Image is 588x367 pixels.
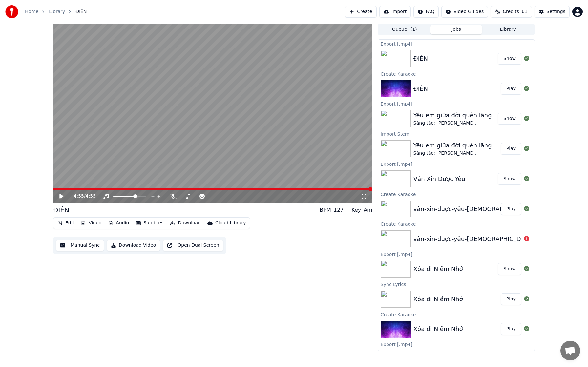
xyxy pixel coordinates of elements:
button: Play [501,323,521,335]
button: Manual Sync [56,240,104,251]
div: Export [.mp4] [378,100,535,107]
div: Yêu em giữa đời quên lãng [413,141,492,150]
div: Yêu em giữa đời quên lãng [413,111,492,120]
div: Sync Lyrics [378,280,535,288]
button: Credits61 [491,6,532,18]
button: Show [498,263,521,275]
button: Show [498,53,521,65]
div: Export [.mp4] [378,160,535,168]
div: Xóa đi Niềm Nhớ [413,295,463,304]
span: Credits [503,9,519,15]
div: vẫn-xin-được-yêu-[DEMOGRAPHIC_DATA]-vocal [413,204,552,214]
button: Video Guides [441,6,488,18]
div: ĐIÊN [413,84,428,93]
div: Am [364,206,372,214]
div: Create Karaoke [378,190,535,198]
div: Xóa đi Niềm Nhớ [413,324,463,334]
div: Export [.mp4] [378,250,535,258]
div: Import Stem [378,130,535,138]
div: Create Karaoke [378,310,535,318]
button: Audio [105,219,132,228]
button: Queue [379,25,430,34]
div: Vẫn Xin Được Yêu [413,174,465,183]
button: Download [167,219,203,228]
button: Play [501,83,521,95]
button: Jobs [430,25,482,34]
button: Edit [55,219,77,228]
span: 4:55 [86,193,96,200]
span: ĐIÊN [75,9,87,15]
div: Xóa đi Niềm Nhớ [413,264,463,274]
button: Import [379,6,411,18]
div: / [74,193,90,200]
a: Home [25,9,38,15]
span: 61 [522,9,528,15]
div: vẫn-xin-được-yêu-[DEMOGRAPHIC_DATA]-vocal [413,234,552,243]
div: 127 [334,206,344,214]
div: Export [.mp4] [378,40,535,48]
button: Play [501,293,521,305]
div: Key [351,206,361,214]
span: 4:55 [74,193,84,200]
div: Cloud Library [215,220,246,226]
div: Settings [547,9,565,15]
button: FAQ [413,6,439,18]
div: Sáng tác: [PERSON_NAME]. [413,120,492,126]
div: Create Karaoke [378,70,535,78]
button: Open Dual Screen [163,240,223,251]
img: youka [5,5,18,18]
div: Open chat [560,341,580,360]
div: ĐIÊN [53,205,69,215]
button: Show [498,113,521,125]
div: Sáng tác: [PERSON_NAME]. [413,150,492,157]
div: BPM [320,206,331,214]
button: Play [501,143,521,155]
button: Settings [535,6,570,18]
button: Show [498,173,521,185]
nav: breadcrumb [25,9,87,15]
button: Create [345,6,377,18]
button: Library [482,25,534,34]
button: Subtitles [133,219,166,228]
div: Create Karaoke [378,220,535,228]
div: ĐIÊN [413,54,428,63]
div: Export [.mp4] [378,340,535,348]
span: ( 1 ) [410,26,417,33]
button: Play [501,203,521,215]
button: Download Video [107,240,160,251]
a: Library [49,9,65,15]
button: Video [78,219,104,228]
